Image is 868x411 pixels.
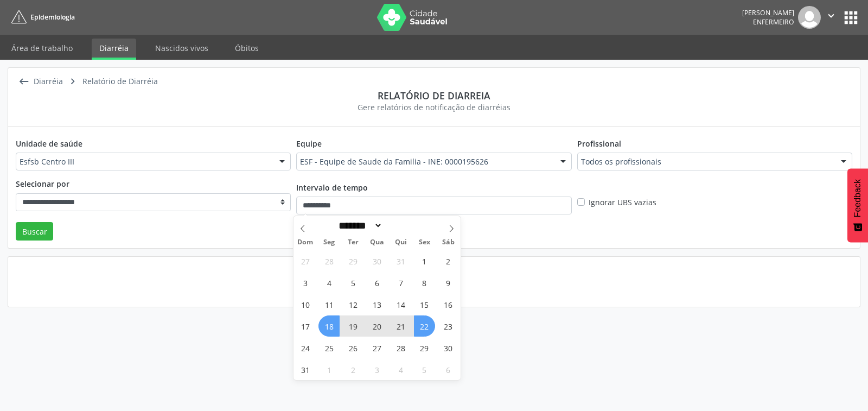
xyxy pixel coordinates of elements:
[390,272,411,293] span: Agosto 7, 2025
[16,102,852,113] div: Gere relatórios de notificação de diarréias
[318,272,340,293] span: Agosto 4, 2025
[300,156,549,167] span: ESF - Equipe de Saude da Familia - INE: 0000195626
[342,359,363,380] span: Setembro 2, 2025
[366,272,387,293] span: Agosto 6, 2025
[390,337,411,358] span: Agosto 28, 2025
[414,337,435,358] span: Agosto 29, 2025
[16,178,291,193] legend: Selecionar por
[317,239,341,246] span: Seg
[798,6,821,29] img: img
[438,250,459,271] span: Agosto 2, 2025
[366,337,387,358] span: Agosto 27, 2025
[389,239,413,246] span: Qui
[296,178,368,197] label: Intervalo de tempo
[437,239,461,246] span: Sáb
[342,294,363,315] span: Agosto 12, 2025
[414,250,435,271] span: Agosto 1, 2025
[342,315,363,337] span: Agosto 19, 2025
[318,337,340,358] span: Agosto 25, 2025
[16,90,852,102] div: Relatório de diarreia
[589,197,656,208] label: Ignorar UBS vazias
[341,239,365,246] span: Ter
[227,39,266,58] a: Óbitos
[438,294,459,315] span: Agosto 16, 2025
[390,294,411,315] span: Agosto 14, 2025
[92,39,136,60] a: Diarréia
[390,250,411,271] span: Julho 31, 2025
[31,74,65,90] div: Diarréia
[295,272,316,293] span: Agosto 3, 2025
[581,156,830,167] span: Todos os profissionais
[841,8,860,27] button: apps
[853,179,863,217] span: Feedback
[366,315,387,337] span: Agosto 20, 2025
[65,74,80,90] i: 
[847,168,868,242] button: Feedback - Mostrar pesquisa
[295,294,316,315] span: Agosto 10, 2025
[577,134,621,153] label: Profissional
[16,74,31,90] i: 
[365,239,389,246] span: Qua
[318,359,340,380] span: Setembro 1, 2025
[295,337,316,358] span: Agosto 24, 2025
[413,239,437,246] span: Sex
[342,250,363,271] span: Julho 29, 2025
[342,337,363,358] span: Agosto 26, 2025
[382,220,418,231] input: Year
[16,222,53,241] button: Buscar
[390,315,411,337] span: Agosto 21, 2025
[825,10,837,22] i: 
[295,315,316,337] span: Agosto 17, 2025
[390,359,411,380] span: Setembro 4, 2025
[16,134,82,153] label: Unidade de saúde
[414,294,435,315] span: Agosto 15, 2025
[414,359,435,380] span: Setembro 5, 2025
[342,272,363,293] span: Agosto 5, 2025
[366,359,387,380] span: Setembro 3, 2025
[295,359,316,380] span: Agosto 31, 2025
[8,8,75,26] a: Epidemiologia
[438,315,459,337] span: Agosto 23, 2025
[438,337,459,358] span: Agosto 30, 2025
[293,239,317,246] span: Dom
[65,74,159,90] a:  Relatório de Diarréia
[414,315,435,337] span: Agosto 22, 2025
[80,74,159,90] div: Relatório de Diarréia
[742,8,794,17] div: [PERSON_NAME]
[366,250,387,271] span: Julho 30, 2025
[16,74,65,90] a:  Diarréia
[318,294,340,315] span: Agosto 11, 2025
[296,134,322,153] label: Equipe
[366,294,387,315] span: Agosto 13, 2025
[335,220,383,231] select: Month
[30,12,75,22] span: Epidemiologia
[753,17,794,27] span: Enfermeiro
[20,156,269,167] span: Esfsb Centro III
[438,359,459,380] span: Setembro 6, 2025
[318,315,340,337] span: Agosto 18, 2025
[4,39,80,58] a: Área de trabalho
[438,272,459,293] span: Agosto 9, 2025
[148,39,216,58] a: Nascidos vivos
[414,272,435,293] span: Agosto 8, 2025
[295,250,316,271] span: Julho 27, 2025
[318,250,340,271] span: Julho 28, 2025
[821,6,841,29] button: 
